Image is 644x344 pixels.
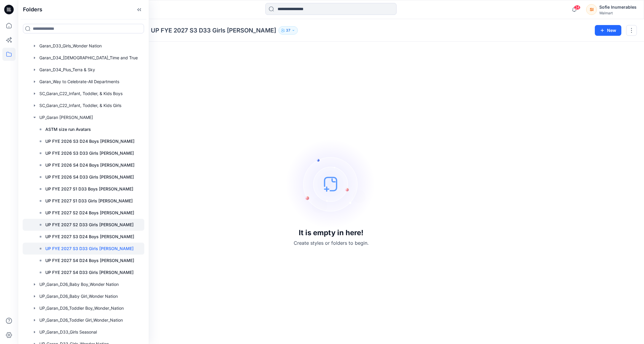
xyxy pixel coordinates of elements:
[45,221,134,228] p: UP FYE 2027 S2 D33 Girls [PERSON_NAME]
[294,239,369,247] p: Create styles or folders to begin.
[151,26,276,35] p: UP FYE 2027 S3 D33 Girls [PERSON_NAME]
[586,4,597,15] div: SI
[595,25,621,36] button: New
[45,197,133,204] p: UP FYE 2027 S1 D33 Girls [PERSON_NAME]
[286,27,290,34] p: 37
[45,233,134,240] p: UP FYE 2027 S3 D24 Boys [PERSON_NAME]
[574,5,580,10] span: 24
[278,26,298,35] button: 37
[45,150,134,157] p: UP FYE 2026 S3 D33 Girls [PERSON_NAME]
[599,4,637,11] div: Sofie Inumerables
[45,173,134,181] p: UP FYE 2026 S4 D33 Girls [PERSON_NAME]
[45,257,134,264] p: UP FYE 2027 S4 D24 Boys [PERSON_NAME]
[45,185,133,193] p: UP FYE 2027 S1 D33 Boys [PERSON_NAME]
[299,229,363,237] h3: It is empty in here!
[286,139,376,229] img: empty-state-image.svg
[45,162,134,169] p: UP FYE 2026 S4 D24 Boys [PERSON_NAME]
[45,245,134,252] p: UP FYE 2027 S3 D33 Girls [PERSON_NAME]
[45,138,134,145] p: UP FYE 2026 S3 D24 Boys [PERSON_NAME]
[599,11,637,15] div: Walmart
[45,269,134,276] p: UP FYE 2027 S4 D33 Girls [PERSON_NAME]
[45,126,91,133] p: ASTM size run Avatars
[45,209,134,216] p: UP FYE 2027 S2 D24 Boys [PERSON_NAME]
